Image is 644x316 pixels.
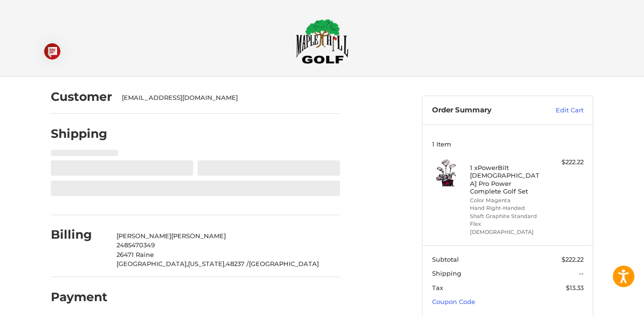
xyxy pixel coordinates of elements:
[249,260,319,267] span: [GEOGRAPHIC_DATA]
[432,255,459,263] span: Subtotal
[579,269,584,277] span: --
[432,106,535,115] h3: Order Summary
[171,232,226,240] span: [PERSON_NAME]
[122,93,331,103] div: [EMAIL_ADDRESS][DOMAIN_NAME]
[566,284,584,292] span: $13.33
[432,269,461,277] span: Shipping
[117,251,154,258] span: 26471 Raine
[470,204,543,212] li: Hand Right-Handed
[432,284,443,292] span: Tax
[470,220,543,236] li: Flex [DEMOGRAPHIC_DATA]
[117,232,171,240] span: [PERSON_NAME]
[470,196,543,205] li: Color Magenta
[470,164,543,195] h4: 1 x PowerBilt [DEMOGRAPHIC_DATA] Pro Power Complete Golf Set
[117,241,155,249] span: 2485470349
[562,255,584,263] span: $222.22
[432,140,584,148] h3: 1 Item
[546,158,584,167] div: $222.22
[188,260,226,267] span: [US_STATE],
[51,126,107,141] h2: Shipping
[51,89,112,104] h2: Customer
[470,212,543,220] li: Shaft Graphite Standard
[296,19,349,64] img: Maple Hill Golf
[432,298,475,305] a: Coupon Code
[565,290,644,316] iframe: Google Customer Reviews
[51,290,107,304] h2: Payment
[51,227,107,242] h2: Billing
[117,260,188,267] span: [GEOGRAPHIC_DATA],
[535,106,584,115] a: Edit Cart
[226,260,249,267] span: 48237 /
